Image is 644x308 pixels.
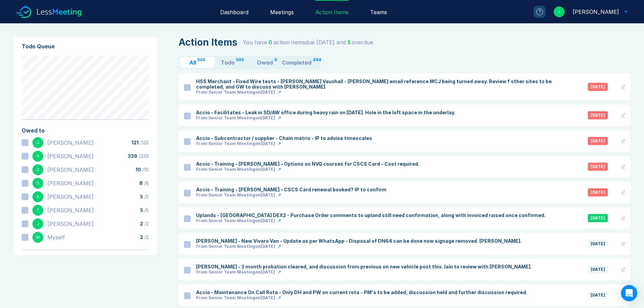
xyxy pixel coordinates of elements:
div: 505 [197,57,205,65]
div: Danny Sisson [47,139,94,147]
div: 2025-08-05T00:00:00+00:00 [588,111,608,119]
div: M [32,232,43,243]
div: Anna Sibthorp [47,193,94,201]
div: 0 [274,57,277,65]
div: D [32,137,43,148]
div: Open Intercom Messenger [621,285,637,301]
div: Todo Queue [22,42,149,50]
span: 339 [128,153,137,159]
div: 2025-08-05T00:00:00+00:00 [588,83,608,91]
div: 2025-08-12T00:00:00+00:00 [588,163,608,171]
div: 2025-09-08T00:00:00+00:00 [588,240,608,248]
span: 5 [140,194,143,199]
div: J [32,218,43,229]
span: 121 [132,140,139,145]
div: A [32,191,43,202]
div: Accio - Training - [PERSON_NAME] – CSCS Card renewal booked? IP to confirm [196,187,386,192]
div: T [32,205,43,216]
div: HSS Merchant - Fixed Wire tests - [PERSON_NAME] Vauxhall - [PERSON_NAME] email reference MCJ bein... [196,79,574,90]
span: 2 [140,221,143,227]
div: G [32,178,43,189]
div: Action Items [178,37,237,48]
div: 2025-09-05T00:00:00+00:00 [588,214,608,222]
span: 8 [139,180,143,186]
a: From:Senior Team Meetingon[DATE] [196,269,532,275]
div: 2025-09-09T00:00:00+00:00 [588,291,608,299]
span: 0 [268,39,272,46]
a: From:Senior Team Meetingon[DATE] [196,115,455,121]
div: Accio - Training - [PERSON_NAME] – Options on NVQ courses for CSCS Card - Cost required. [196,161,420,167]
div: Iain Parnell [573,8,619,16]
div: / 8 [139,181,149,186]
div: R [32,151,43,162]
div: 2025-08-12T00:00:00+00:00 [588,137,608,145]
div: Owed to [22,126,149,135]
span: 10 [136,167,141,172]
div: / 132 [132,140,149,145]
div: / 5 [140,194,149,199]
div: Completed [282,60,311,65]
div: 494 [313,57,321,65]
a: From:Senior Team Meetingon[DATE] [196,244,522,249]
div: D [32,164,43,175]
div: [PERSON_NAME] - 3 month probation cleared, and discussion from previous on new vehicle post this.... [196,264,532,269]
div: / 10 [136,167,149,172]
div: You have action item s due [DATE] and overdue [243,38,373,46]
div: Accio - Subcontractor / supplier - Chain matrix - IP to advise timescales [196,136,372,141]
div: David Hayter [47,166,94,174]
a: From:Senior Team Meetingon[DATE] [196,295,527,301]
div: Richard Rust [47,152,94,160]
span: 5 [347,39,351,46]
div: 505 [236,57,244,65]
div: Accio - Facilitates - Leak in SD/AW office during heavy rain on [DATE]. Hole in the loft space in... [196,110,455,115]
div: Jim Cox [47,220,94,228]
span: 5 [140,207,143,213]
div: Trevor White [47,206,94,214]
a: From:Senior Team Meetingon[DATE] [196,167,420,172]
div: / 2 [140,221,149,227]
div: 2025-08-12T00:00:00+00:00 [588,188,608,196]
div: Myself [47,233,65,241]
div: Accio - Maintenance On Call Rota - Only DH and PW on current rota - PM's to be added, discussion ... [196,290,527,295]
div: [PERSON_NAME] - New Vivaro Van - Update as per WhatsApp - Disposal of DN64 can be done now signag... [196,238,522,244]
span: 2 [140,234,143,240]
div: / 2 [140,235,149,240]
div: I [554,6,565,17]
div: Todo [221,60,235,65]
a: From:Senior Team Meetingon[DATE] [196,192,386,198]
a: From:Senior Team Meetingon[DATE] [196,90,574,95]
a: From:Senior Team Meetingon[DATE] [196,218,546,223]
a: From:Senior Team Meetingon[DATE] [196,141,372,146]
a: ? [525,6,546,18]
div: All [189,60,196,65]
div: Uplands - [GEOGRAPHIC_DATA] DEX2 - Purchase Order comments to upland still need confirmation, alo... [196,213,546,218]
div: Gemma White [47,179,94,187]
div: ? [536,8,543,15]
div: Owed [257,60,273,65]
div: 2025-09-09T00:00:00+01:00 [588,265,608,274]
div: / 5 [140,208,149,213]
div: / 339 [128,153,149,159]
